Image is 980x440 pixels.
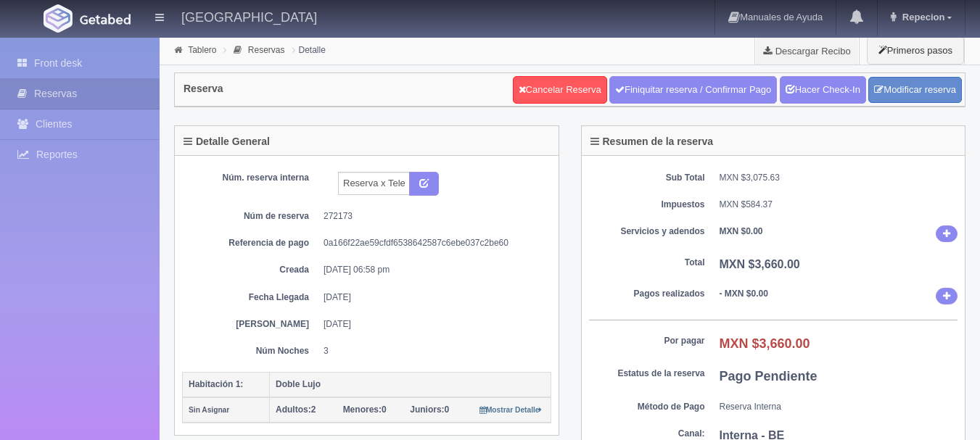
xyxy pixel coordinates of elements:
[324,237,540,249] dd: 0a166f22ae59cfdf6538642587c6ebe037c2be60
[324,318,540,331] dd: [DATE]
[193,237,309,249] dt: Referencia de pago
[899,12,945,22] span: Repecion
[589,288,705,300] dt: Pagos realizados
[609,76,777,104] a: Finiquitar reserva / Confirmar Pago
[193,264,309,276] dt: Creada
[189,379,243,389] b: Habitación 1:
[589,428,705,440] dt: Canal:
[193,210,309,223] dt: Núm de reserva
[589,401,705,413] dt: Método de Pago
[343,404,382,415] strong: Menores:
[720,226,763,236] b: MXN $0.00
[589,257,705,269] dt: Total
[193,172,309,184] dt: Núm. reserva interna
[589,368,705,380] dt: Estatus de la reserva
[589,172,705,184] dt: Sub Total
[589,335,705,347] dt: Por pagar
[868,77,962,104] a: Modificar reserva
[324,210,540,223] dd: 272173
[755,36,859,65] a: Descargar Recibo
[720,172,958,184] dd: MXN $3,075.63
[184,83,223,94] h4: Reserva
[720,401,958,413] dd: Reserva Interna
[44,4,73,33] img: Getabed
[720,369,818,383] b: Pago Pendiente
[589,199,705,211] dt: Impuestos
[276,404,311,415] strong: Adultos:
[590,136,714,147] h4: Resumen de la reserva
[479,404,543,415] a: Mostrar Detalle
[720,258,800,270] b: MXN $3,660.00
[720,289,768,299] b: - MXN $0.00
[188,45,216,55] a: Tablero
[410,404,449,415] span: 0
[248,45,285,55] a: Reservas
[193,291,309,304] dt: Fecha Llegada
[289,43,329,57] li: Detalle
[324,345,540,357] dd: 3
[410,404,444,415] strong: Juniors:
[343,404,387,415] span: 0
[184,136,270,147] h4: Detalle General
[193,345,309,357] dt: Núm Noches
[324,291,540,304] dd: [DATE]
[720,336,810,351] b: MXN $3,660.00
[276,404,316,415] span: 2
[720,199,958,211] dd: MXN $584.37
[589,225,705,238] dt: Servicios y adendos
[324,264,540,276] dd: [DATE] 06:58 pm
[80,14,131,25] img: Getabed
[193,318,309,331] dt: [PERSON_NAME]
[513,76,607,104] a: Cancelar Reserva
[181,7,317,25] h4: [GEOGRAPHIC_DATA]
[479,406,543,414] small: Mostrar Detalle
[780,76,866,104] a: Hacer Check-In
[270,372,551,397] th: Doble Lujo
[189,406,229,414] small: Sin Asignar
[867,36,964,65] button: Primeros pasos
